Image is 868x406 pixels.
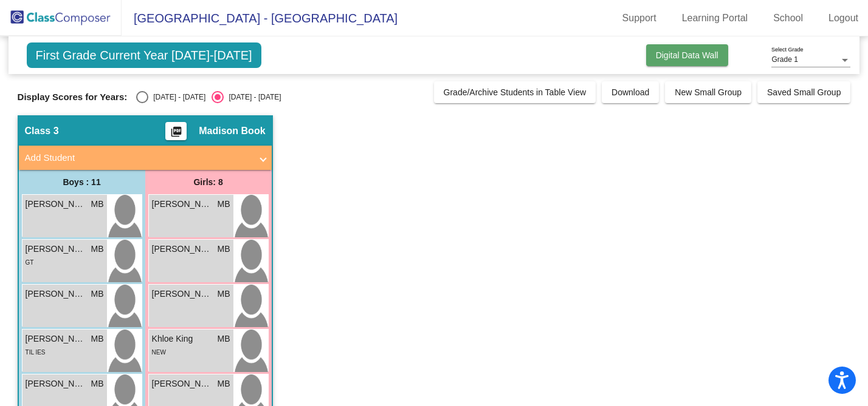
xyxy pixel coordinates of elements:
[152,243,213,255] span: [PERSON_NAME]
[152,288,213,300] span: [PERSON_NAME]
[25,151,251,165] mat-panel-title: Add Student
[165,122,187,140] button: Print Students Details
[26,198,86,211] span: [PERSON_NAME]
[444,87,587,97] span: Grade/Archive Students in Table View
[152,349,166,356] span: NEW
[613,8,666,28] a: Support
[218,377,230,390] span: MB
[19,170,145,194] div: Boys : 11
[218,288,230,300] span: MB
[152,198,213,211] span: [PERSON_NAME]
[122,8,398,28] span: [GEOGRAPHIC_DATA] - [GEOGRAPHIC_DATA]
[672,8,758,28] a: Learning Portal
[218,198,230,211] span: MB
[91,377,104,390] span: MB
[169,126,184,143] mat-icon: picture_as_pdf
[26,349,46,356] span: TIL IES
[26,288,86,300] span: [PERSON_NAME]
[25,125,59,137] span: Class 3
[218,333,230,345] span: MB
[675,87,742,97] span: New Small Group
[91,243,104,255] span: MB
[18,92,128,103] span: Display Scores for Years:
[656,50,718,60] span: Digital Data Wall
[152,333,213,345] span: Khloe King
[819,8,868,28] a: Logout
[199,125,265,137] span: Madison Book
[27,42,261,68] span: First Grade Current Year [DATE]-[DATE]
[763,8,813,28] a: School
[91,333,104,345] span: MB
[771,55,797,64] span: Grade 1
[26,333,86,345] span: [PERSON_NAME]
[665,81,751,103] button: New Small Group
[646,44,728,66] button: Digital Data Wall
[611,87,649,97] span: Download
[26,377,86,390] span: [PERSON_NAME]
[145,170,272,194] div: Girls: 8
[224,92,281,103] div: [DATE] - [DATE]
[26,259,34,266] span: GT
[757,81,850,103] button: Saved Small Group
[91,288,104,300] span: MB
[602,81,659,103] button: Download
[26,243,86,255] span: [PERSON_NAME] [PERSON_NAME]
[434,81,596,103] button: Grade/Archive Students in Table View
[136,91,281,103] mat-radio-group: Select an option
[152,377,213,390] span: [PERSON_NAME]
[91,198,104,211] span: MB
[19,146,272,170] mat-expansion-panel-header: Add Student
[148,92,205,103] div: [DATE] - [DATE]
[218,243,230,255] span: MB
[767,87,841,97] span: Saved Small Group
